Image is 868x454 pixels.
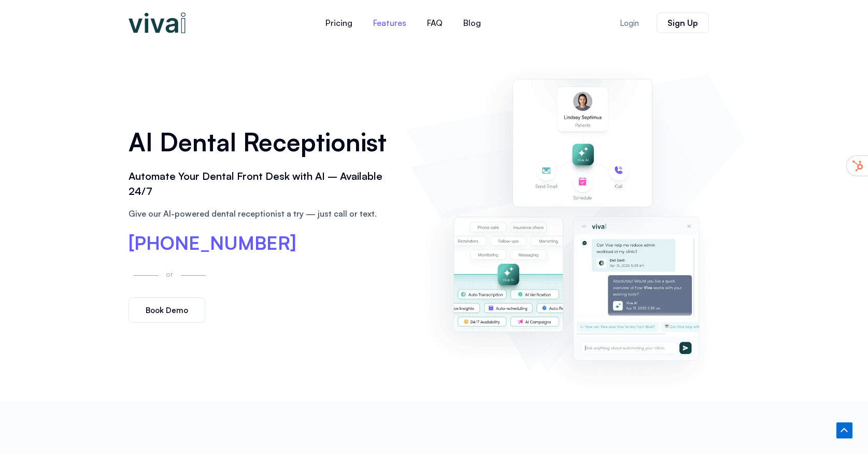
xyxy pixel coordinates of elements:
[146,306,188,314] span: Book Demo
[667,19,698,27] span: Sign Up
[417,10,453,35] a: FAQ
[129,207,396,220] p: Give our AI-powered dental receptionist a try — just call or text.
[657,12,709,33] a: Sign Up
[453,10,491,35] a: Blog
[315,10,363,35] a: Pricing
[163,268,176,280] p: or
[129,124,396,160] h1: AI Dental Receptionist
[620,19,639,27] span: Login
[253,10,553,35] nav: Menu
[411,56,739,391] img: AI dental receptionist dashboard – virtual receptionist dental office
[129,234,296,252] a: [PHONE_NUMBER]
[607,13,651,33] a: Login
[129,297,205,323] a: Book Demo
[129,169,396,199] h2: Automate Your Dental Front Desk with AI – Available 24/7
[363,10,417,35] a: Features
